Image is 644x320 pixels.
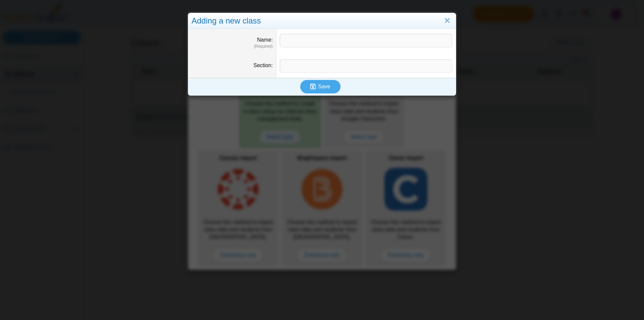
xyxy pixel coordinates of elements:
a: Close [442,15,452,27]
span: Save [318,84,330,89]
label: Name [257,37,273,43]
div: Adding a new class [188,13,456,29]
button: Save [300,80,340,93]
label: Section [254,62,273,68]
dfn: (Required) [192,44,273,49]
